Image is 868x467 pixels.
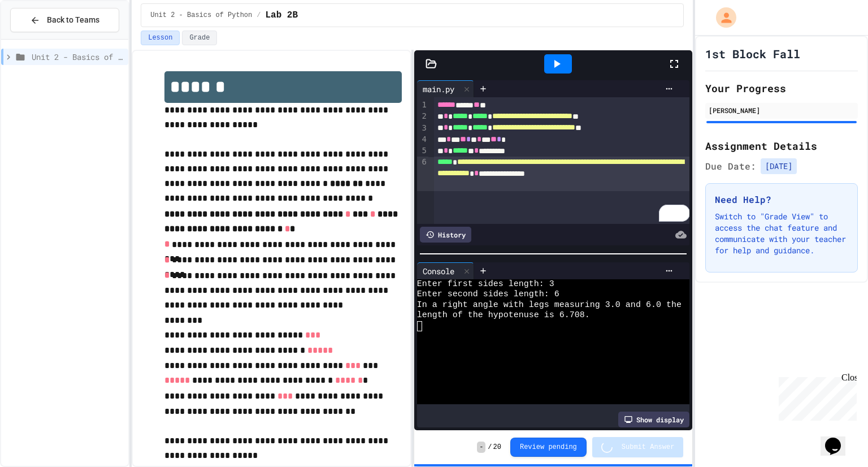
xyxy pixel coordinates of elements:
[417,289,559,300] span: Enter second sides length: 6
[417,300,682,310] span: In a right angle with legs measuring 3.0 and 6.0 the
[417,134,428,145] div: 4
[417,111,428,122] div: 2
[493,443,501,452] span: 20
[761,158,797,174] span: [DATE]
[705,46,800,62] h1: 1st Block Fall
[417,265,460,277] div: Console
[5,5,78,72] div: Chat with us now!Close
[417,100,428,111] div: 1
[715,211,848,256] p: Switch to "Grade View" to access the chat feature and communicate with your teacher for help and ...
[774,373,857,421] iframe: chat widget
[47,14,99,26] span: Back to Teams
[150,11,252,20] span: Unit 2 - Basics of Python
[715,193,848,206] h3: Need Help?
[705,159,756,173] span: Due Date:
[417,145,428,157] div: 5
[622,443,675,452] span: Submit Answer
[417,83,460,95] div: main.py
[417,279,554,289] span: Enter first sides length: 3
[420,227,471,243] div: History
[709,105,854,115] div: [PERSON_NAME]
[477,442,485,453] span: -
[182,31,217,45] button: Grade
[257,11,261,20] span: /
[434,97,690,224] div: To enrich screen reader interactions, please activate Accessibility in Grammarly extension settings
[821,422,857,456] iframe: chat widget
[510,438,587,457] button: Review pending
[705,138,858,154] h2: Assignment Details
[488,443,492,452] span: /
[705,80,858,96] h2: Your Progress
[704,5,739,31] div: My Account
[141,31,180,45] button: Lesson
[417,310,590,321] span: length of the hypotenuse is 6.708.
[265,8,298,22] span: Lab 2B
[618,412,689,427] div: Show display
[417,157,428,191] div: 6
[417,123,428,134] div: 3
[32,51,124,63] span: Unit 2 - Basics of Python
